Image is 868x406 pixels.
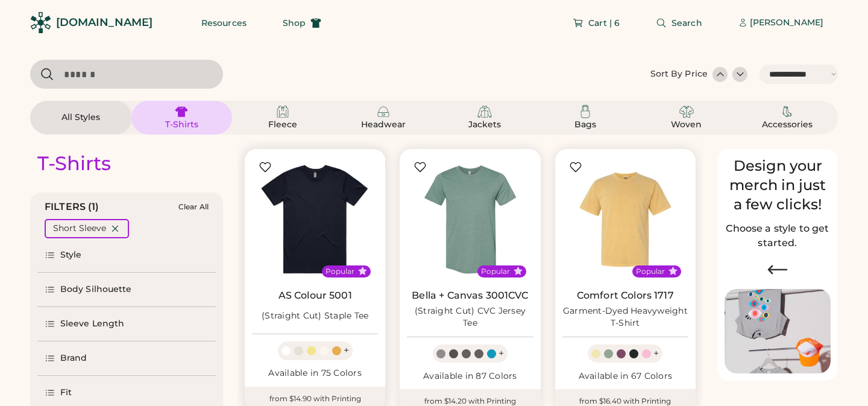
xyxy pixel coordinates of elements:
[187,11,261,35] button: Resources
[653,347,659,360] div: +
[325,267,354,276] div: Popular
[275,104,290,119] img: Fleece Icon
[262,310,368,322] div: (Straight Cut) Staple Tee
[577,290,674,302] a: Comfort Colors 1717
[498,347,504,360] div: +
[252,367,378,379] div: Available in 75 Colors
[60,387,72,399] div: Fit
[154,119,209,131] div: T-Shirts
[562,370,688,382] div: Available in 67 Colors
[558,11,634,35] button: Cart | 6
[562,156,688,282] img: Comfort Colors 1717 Garment-Dyed Heavyweight T-Shirt
[358,267,367,276] button: Popular Style
[376,104,391,119] img: Headwear Icon
[268,11,336,35] button: Shop
[636,267,665,276] div: Popular
[45,200,99,214] div: FILTERS (1)
[725,156,831,214] div: Design your merch in just a few clicks!
[30,12,51,33] img: Rendered Logo - Screens
[725,221,831,250] h2: Choose a style to get started.
[60,352,87,364] div: Brand
[458,119,512,131] div: Jackets
[283,19,306,27] span: Shop
[671,19,702,27] span: Search
[641,11,717,35] button: Search
[278,290,352,302] a: AS Colour 5001
[668,267,678,276] button: Popular Style
[477,104,492,119] img: Jackets Icon
[407,305,533,329] div: (Straight Cut) CVC Jersey Tee
[178,203,209,211] div: Clear All
[60,284,132,296] div: Body Silhouette
[344,344,349,357] div: +
[252,156,378,282] img: AS Colour 5001 (Straight Cut) Staple Tee
[407,156,533,282] img: BELLA + CANVAS 3001CVC (Straight Cut) CVC Jersey Tee
[562,305,688,329] div: Garment-Dyed Heavyweight T-Shirt
[407,370,533,382] div: Available in 87 Colors
[56,15,153,30] div: [DOMAIN_NAME]
[53,223,106,235] div: Short Sleeve
[659,119,714,131] div: Woven
[412,290,528,302] a: Bella + Canvas 3001CVC
[578,104,593,119] img: Bags Icon
[60,318,124,330] div: Sleeve Length
[650,68,708,80] div: Sort By Price
[780,104,794,119] img: Accessories Icon
[588,19,620,27] span: Cart | 6
[174,104,189,119] img: T-Shirts Icon
[60,249,82,261] div: Style
[725,289,831,374] img: Image of Lisa Congdon Eye Print on T-Shirt and Hat
[481,267,510,276] div: Popular
[760,119,814,131] div: Accessories
[750,17,823,29] div: [PERSON_NAME]
[356,119,410,131] div: Headwear
[679,104,694,119] img: Woven Icon
[256,119,310,131] div: Fleece
[514,267,523,276] button: Popular Style
[54,112,108,124] div: All Styles
[558,119,612,131] div: Bags
[37,151,111,176] div: T-Shirts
